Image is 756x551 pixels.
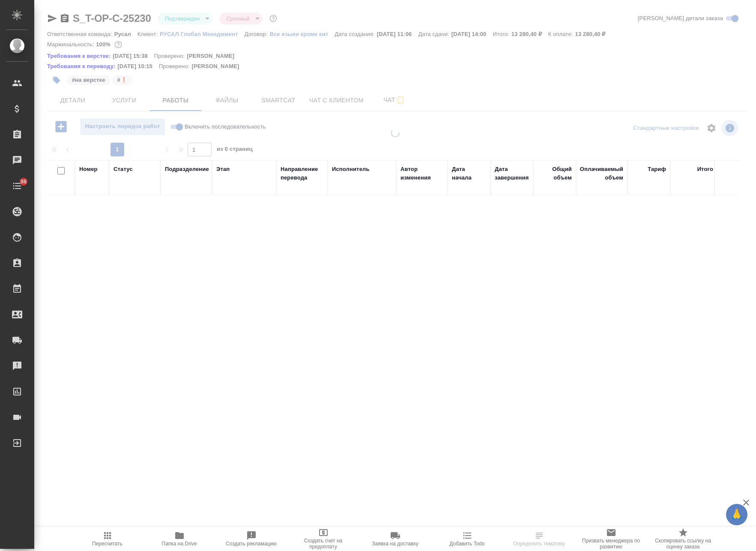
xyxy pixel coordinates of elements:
[400,165,443,182] div: Автор изменения
[648,165,666,174] div: Тариф
[495,165,529,182] div: Дата завершения
[293,538,354,550] span: Создать счет на предоплату
[580,165,623,182] div: Оплачиваемый объем
[72,527,143,551] button: Пересчитать
[15,177,32,186] span: 98
[580,538,642,550] span: Призвать менеджера по развитию
[216,165,230,174] div: Этап
[513,541,565,547] span: Определить тематику
[729,506,744,524] span: 🙏
[726,504,747,525] button: 🙏
[452,165,486,182] div: Дата начала
[287,527,359,551] button: Создать счет на предоплату
[372,541,418,547] span: Заявка на доставку
[538,165,572,182] div: Общий объем
[575,527,647,551] button: Призвать менеджера по развитию
[114,165,133,174] div: Статус
[79,165,98,174] div: Номер
[162,541,197,547] span: Папка на Drive
[431,527,503,551] button: Добавить Todo
[359,527,431,551] button: Заявка на доставку
[647,527,719,551] button: Скопировать ссылку на оценку заказа
[697,165,713,174] div: Итого
[165,165,209,174] div: Подразделение
[226,541,277,547] span: Создать рекламацию
[281,165,323,182] div: Направление перевода
[503,527,575,551] button: Определить тематику
[652,538,714,550] span: Скопировать ссылку на оценку заказа
[332,165,370,174] div: Исполнитель
[215,527,287,551] button: Создать рекламацию
[449,541,484,547] span: Добавить Todo
[143,527,215,551] button: Папка на Drive
[92,541,123,547] span: Пересчитать
[2,175,32,197] a: 98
